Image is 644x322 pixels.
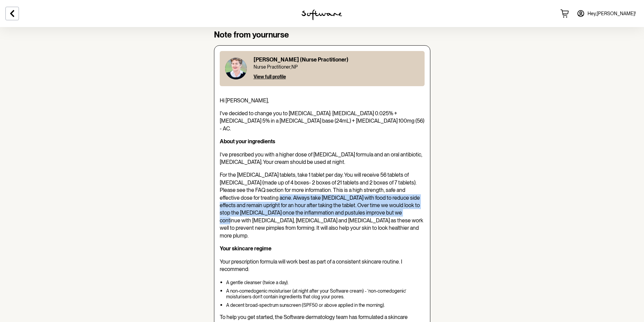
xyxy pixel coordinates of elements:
[220,151,422,165] span: I’ve prescribed you with a higher dose of [MEDICAL_DATA] formula and an oral antibiotic, [MEDICAL...
[226,302,425,308] p: A decent broad-spectrum sunscreen (SPF50 or above applied in the morning).
[220,245,271,252] strong: Your skincare regime
[220,97,269,104] span: Hi [PERSON_NAME],
[220,258,402,272] span: Your prescription formula will work best as part of a consistent skincare routine. I recommend:
[214,30,430,40] h4: Note from your nurse
[220,138,275,145] strong: About your ingredients
[226,288,425,300] p: A non-comedogenic moisturiser (at night after your Software cream) - ‘non-comedogenic’ moisturise...
[254,74,286,79] button: View full profile
[254,56,349,63] p: [PERSON_NAME] (Nurse Practitioner)
[226,280,425,286] p: A gentle cleanser (twice a day).
[220,172,423,239] span: For the [MEDICAL_DATA] tablets, take 1 tablet per day. You will receive 56 tablets of [MEDICAL_DA...
[302,9,342,20] img: software logo
[588,11,636,17] span: Hey, [PERSON_NAME] !
[254,64,349,70] p: Nurse Practitioner , NP
[573,5,640,22] a: Hey,[PERSON_NAME]!
[225,58,247,79] img: Ann Louise Butler
[220,110,424,132] span: I've decided to change you to [MEDICAL_DATA]: [MEDICAL_DATA] 0.025% + [MEDICAL_DATA] 5% in a [MED...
